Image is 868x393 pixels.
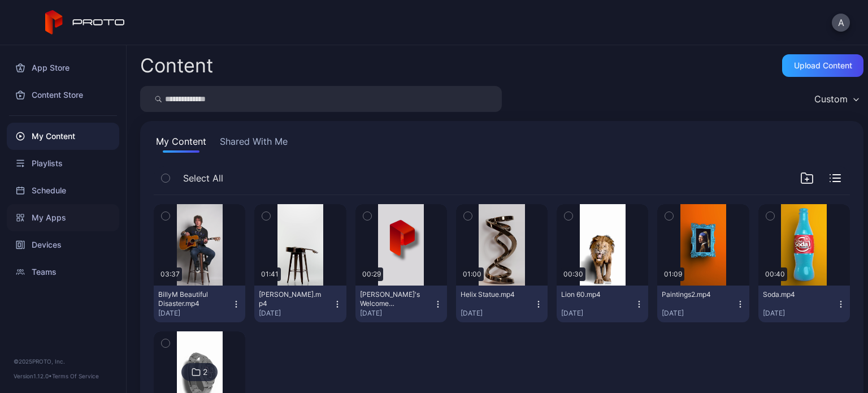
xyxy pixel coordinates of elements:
[814,93,848,105] div: Custom
[7,258,119,286] a: Teams
[456,286,548,322] button: Helix Statue.mp4[DATE]
[657,286,749,322] button: Paintings2.mp4[DATE]
[461,309,534,318] div: [DATE]
[832,14,850,32] button: A
[782,54,863,77] button: Upload Content
[662,309,735,318] div: [DATE]
[259,290,321,308] div: BillyM Silhouette.mp4
[7,54,119,81] a: App Store
[7,231,119,258] a: Devices
[360,309,433,318] div: [DATE]
[763,290,825,299] div: Soda.mp4
[14,357,112,366] div: © 2025 PROTO, Inc.
[259,309,332,318] div: [DATE]
[154,286,245,322] button: BillyM Beautiful Disaster.mp4[DATE]
[7,123,119,150] a: My Content
[7,81,119,109] a: Content Store
[561,290,623,299] div: Lion 60.mp4
[360,290,422,308] div: David's Welcome Video.mp4
[758,286,850,322] button: Soda.mp4[DATE]
[461,290,523,299] div: Helix Statue.mp4
[158,290,220,308] div: BillyM Beautiful Disaster.mp4
[154,135,209,153] button: My Content
[254,286,346,322] button: [PERSON_NAME].mp4[DATE]
[183,171,223,185] span: Select All
[7,177,119,204] a: Schedule
[14,373,52,379] span: Version 1.12.0 •
[52,373,99,379] a: Terms Of Service
[158,309,232,318] div: [DATE]
[140,56,213,75] div: Content
[7,150,119,177] a: Playlists
[355,286,447,322] button: [PERSON_NAME]'s Welcome Video.mp4[DATE]
[218,135,290,153] button: Shared With Me
[662,290,724,299] div: Paintings2.mp4
[557,286,648,322] button: Lion 60.mp4[DATE]
[561,309,635,318] div: [DATE]
[809,86,863,112] button: Custom
[794,61,852,70] div: Upload Content
[203,367,207,377] div: 2
[763,309,836,318] div: [DATE]
[7,204,119,231] a: My Apps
